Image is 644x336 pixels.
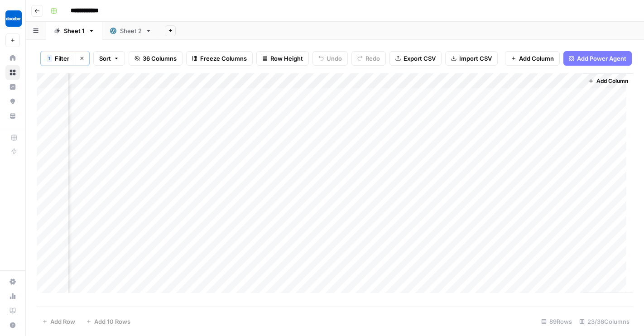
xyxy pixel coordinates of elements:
[270,54,303,63] span: Row Height
[143,54,177,63] span: 36 Columns
[576,314,633,329] div: 23/36 Columns
[120,26,142,35] div: Sheet 2
[351,51,386,66] button: Redo
[5,65,20,80] a: Browse
[5,94,20,109] a: Opportunities
[55,54,69,63] span: Filter
[5,51,20,65] a: Home
[312,51,348,66] button: Undo
[41,51,75,66] button: 1Filter
[129,51,183,66] button: 36 Columns
[94,317,130,326] span: Add 10 Rows
[5,318,20,332] button: Help + Support
[186,51,253,66] button: Freeze Columns
[5,7,20,30] button: Workspace: Docebo
[365,54,380,63] span: Redo
[585,75,632,87] button: Add Column
[47,55,52,62] div: 1
[93,51,125,66] button: Sort
[48,55,51,62] span: 1
[200,54,247,63] span: Freeze Columns
[5,10,22,27] img: Docebo Logo
[596,77,628,85] span: Add Column
[577,54,626,63] span: Add Power Agent
[99,54,111,63] span: Sort
[64,26,85,35] div: Sheet 1
[5,109,20,123] a: Your Data
[459,54,492,63] span: Import CSV
[5,274,20,289] a: Settings
[563,51,632,66] button: Add Power Agent
[538,314,576,329] div: 89 Rows
[50,317,75,326] span: Add Row
[5,80,20,94] a: Insights
[37,314,81,329] button: Add Row
[327,54,342,63] span: Undo
[389,51,442,66] button: Export CSV
[5,289,20,303] a: Usage
[445,51,498,66] button: Import CSV
[46,22,102,40] a: Sheet 1
[81,314,136,329] button: Add 10 Rows
[5,303,20,318] a: Learning Hub
[102,22,159,40] a: Sheet 2
[256,51,309,66] button: Row Height
[505,51,560,66] button: Add Column
[404,54,436,63] span: Export CSV
[519,54,554,63] span: Add Column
